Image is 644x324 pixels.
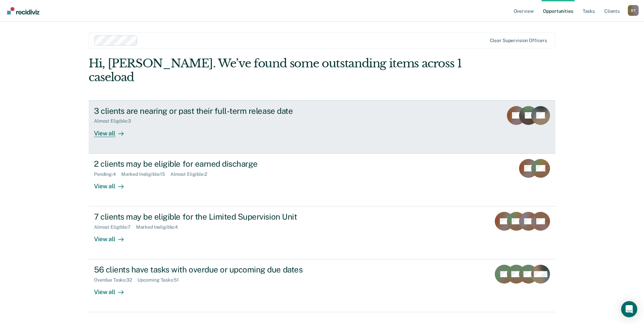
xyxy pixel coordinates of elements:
a: 56 clients have tasks with overdue or upcoming due datesOverdue Tasks:32Upcoming Tasks:51View all [89,259,555,312]
div: Overdue Tasks : 32 [94,277,137,283]
div: View all [94,124,132,137]
div: Upcoming Tasks : 51 [137,277,184,283]
div: Marked Ineligible : 15 [121,171,170,177]
img: Recidiviz [7,7,39,14]
div: View all [94,230,132,243]
div: Marked Ineligible : 4 [136,224,183,230]
div: 7 clients may be eligible for the Limited Supervision Unit [94,212,330,222]
div: Almost Eligible : 7 [94,224,136,230]
div: Almost Eligible : 3 [94,118,136,124]
div: 56 clients have tasks with overdue or upcoming due dates [94,265,330,274]
div: View all [94,177,132,190]
div: 2 clients may be eligible for earned discharge [94,159,330,169]
button: Profile dropdown button [628,5,639,16]
div: B T [628,5,639,16]
a: 3 clients are nearing or past their full-term release dateAlmost Eligible:3View all [89,100,555,154]
div: Open Intercom Messenger [621,301,637,317]
div: Hi, [PERSON_NAME]. We’ve found some outstanding items across 1 caseload [89,57,462,84]
a: 7 clients may be eligible for the Limited Supervision UnitAlmost Eligible:7Marked Ineligible:4Vie... [89,206,555,259]
div: 3 clients are nearing or past their full-term release date [94,106,330,116]
div: Almost Eligible : 2 [170,171,213,177]
div: View all [94,283,132,296]
div: Clear supervision officers [490,38,547,43]
div: Pending : 4 [94,171,121,177]
a: 2 clients may be eligible for earned dischargePending:4Marked Ineligible:15Almost Eligible:2View all [89,154,555,206]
